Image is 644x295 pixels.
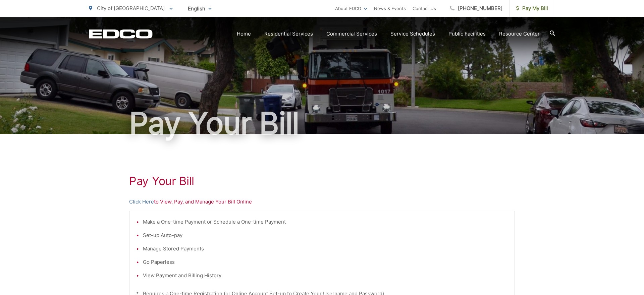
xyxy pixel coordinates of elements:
[143,231,508,239] li: Set-up Auto-pay
[129,198,515,206] p: to View, Pay, and Manage Your Bill Online
[390,30,435,38] a: Service Schedules
[143,258,508,266] li: Go Paperless
[516,4,548,12] span: Pay My Bill
[374,4,406,12] a: News & Events
[237,30,251,38] a: Home
[97,5,165,11] span: City of [GEOGRAPHIC_DATA]
[143,245,508,253] li: Manage Stored Payments
[143,218,508,226] li: Make a One-time Payment or Schedule a One-time Payment
[89,107,555,140] h1: Pay Your Bill
[448,30,486,38] a: Public Facilities
[143,272,508,280] li: View Payment and Billing History
[335,4,367,12] a: About EDCO
[264,30,313,38] a: Residential Services
[499,30,540,38] a: Resource Center
[413,4,436,12] a: Contact Us
[129,174,515,188] h1: Pay Your Bill
[129,198,154,206] a: Click Here
[326,30,377,38] a: Commercial Services
[89,29,153,39] a: EDCD logo. Return to the homepage.
[183,3,217,14] span: English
